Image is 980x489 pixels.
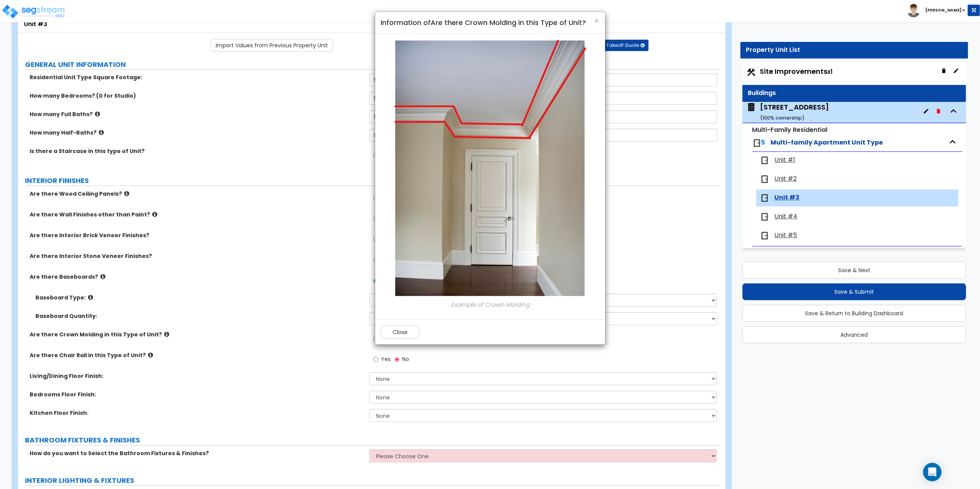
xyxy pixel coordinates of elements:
i: Example of Crown Molding [451,301,529,309]
button: Close [594,17,599,25]
div: Open Intercom Messenger [923,463,942,481]
button: Close [381,326,419,339]
img: 19_IVA3f1N.jpg [394,40,586,296]
span: × [594,15,599,27]
h4: Information of Are there Crown Molding in this Type of Unit? [381,18,599,28]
